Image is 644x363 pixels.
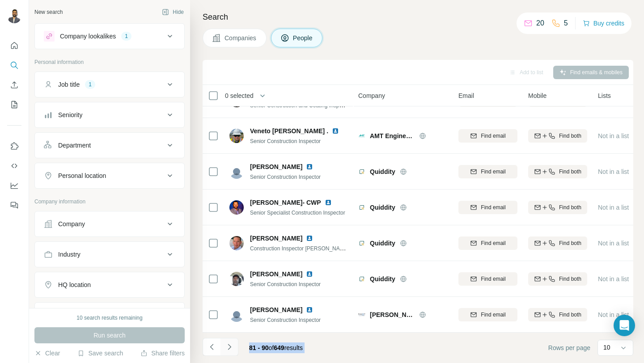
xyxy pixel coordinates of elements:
button: Annual revenue ($) [35,304,184,326]
span: of [269,344,274,351]
img: Logo of AMT Engineering [358,132,365,139]
p: Company information [34,198,185,206]
span: Senior Construction Inspector [250,281,321,287]
button: Find email [458,272,517,286]
button: Navigate to previous page [203,338,220,356]
button: Dashboard [7,177,21,194]
button: Find both [528,201,587,214]
img: LinkedIn logo [306,163,313,170]
img: Avatar [229,308,244,322]
span: [PERSON_NAME] [370,310,415,319]
button: Share filters [140,349,185,358]
button: Use Surfe API [7,158,21,174]
div: 10 search results remaining [76,314,142,322]
div: Personal location [58,171,106,180]
div: Company lookalikes [60,32,116,41]
img: LinkedIn logo [306,235,313,242]
span: [PERSON_NAME] [250,305,302,314]
img: Avatar [229,165,244,179]
div: HQ location [58,280,91,289]
span: Senior Construction Inspector [250,138,321,144]
span: [PERSON_NAME] [250,162,302,171]
span: Not in a list [598,275,629,283]
span: [PERSON_NAME]- CWP [250,198,321,207]
span: Senior Construction Inspector [250,174,321,180]
h4: Search [203,11,633,23]
button: Quick start [7,38,21,54]
span: results [249,344,303,351]
span: [PERSON_NAME] [250,234,302,243]
p: 20 [536,18,544,29]
span: Company [358,91,385,100]
button: Find email [458,308,517,321]
span: [PERSON_NAME] [250,270,302,279]
span: Not in a list [598,132,629,139]
span: 0 selected [225,91,254,100]
span: 81 - 90 [249,344,269,351]
button: Seniority [35,104,184,126]
img: Logo of Quiddity [358,240,365,247]
button: Hide [156,5,190,19]
span: Lists [598,91,611,100]
img: Logo of Quiddity [358,204,365,211]
button: Department [35,135,184,156]
button: Buy credits [583,17,624,30]
span: Find email [481,168,505,176]
span: Veneto [PERSON_NAME] . [250,127,328,135]
span: Quiddity [370,239,395,248]
img: Logo of Quiddity [358,168,365,175]
span: Quiddity [370,203,395,212]
span: Find email [481,132,505,140]
span: Companies [225,34,257,42]
img: LinkedIn logo [306,306,313,313]
span: Not in a list [598,240,629,247]
span: Find both [559,132,581,140]
span: Not in a list [598,204,629,211]
img: Logo of Rindt [358,311,365,318]
div: 1 [121,32,131,40]
div: Company [58,219,85,228]
button: Search [7,57,21,73]
span: Find both [559,203,581,211]
span: Find email [481,311,505,319]
div: Job title [58,80,80,89]
div: Open Intercom Messenger [614,315,635,336]
span: Senior Construction and Coating Inspector [250,101,351,109]
span: Email [458,91,474,100]
button: Company [35,213,184,235]
div: 1 [85,80,95,89]
span: Find both [559,311,581,319]
span: AMT Engineering [370,131,415,140]
div: Seniority [58,110,82,119]
button: Navigate to next page [220,338,238,356]
img: Avatar [229,200,244,215]
button: Find both [528,272,587,286]
button: Industry [35,244,184,265]
span: Rows per page [548,343,590,352]
button: Use Surfe on LinkedIn [7,138,21,154]
button: Feedback [7,197,21,213]
span: Find both [559,239,581,247]
button: HQ location [35,274,184,295]
button: My lists [7,97,21,113]
span: Mobile [528,91,547,100]
img: Logo of Quiddity [358,275,365,283]
span: Not in a list [598,168,629,175]
span: Find email [481,275,505,283]
button: Find both [528,165,587,178]
img: LinkedIn logo [306,270,313,278]
img: LinkedIn logo [325,199,332,206]
button: Find email [458,201,517,214]
div: Department [58,141,91,150]
span: Quiddity [370,274,395,283]
button: Find both [528,236,587,250]
div: Industry [58,250,80,259]
img: Avatar [229,236,244,250]
span: Quiddity [370,167,395,176]
button: Enrich CSV [7,77,21,93]
span: Find both [559,168,581,176]
button: Find email [458,129,517,143]
button: Find both [528,308,587,321]
span: Senior Specialist Construction Inspector [250,210,345,216]
button: Find both [528,129,587,143]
